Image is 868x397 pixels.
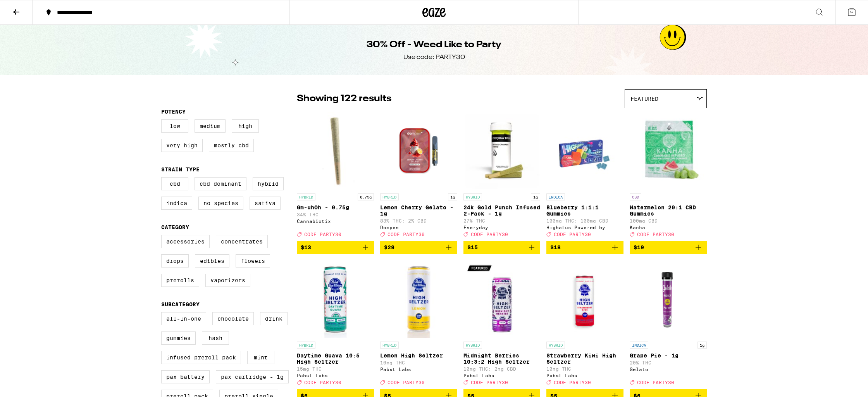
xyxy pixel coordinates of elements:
label: Very High [161,139,203,152]
a: Open page for Daytime Guava 10:5 High Seltzer from Pabst Labs [297,260,374,389]
p: 100mg THC: 100mg CBD [546,218,623,223]
label: Hash [202,331,229,345]
label: Edibles [195,254,229,268]
label: Concentrates [216,235,268,248]
label: Chocolate [212,312,254,325]
legend: Strain Type [161,166,200,173]
label: Infused Preroll Pack [161,351,241,364]
label: Mint [247,351,274,364]
div: Kanha [630,225,707,230]
p: 10mg THC [546,366,623,371]
span: CODE PARTY30 [304,232,341,237]
h1: 30% Off - Weed Like to Party [367,38,501,52]
span: $18 [550,244,561,250]
p: 1g [697,342,707,349]
a: Open page for Grape Pie - 1g from Gelato [630,260,707,389]
img: Pabst Labs - Strawberry Kiwi High Seltzer [546,260,623,338]
img: Pabst Labs - Daytime Guava 10:5 High Seltzer [297,260,374,338]
button: Add to bag [630,241,707,254]
span: CODE PARTY30 [471,232,508,237]
a: Open page for Strawberry Kiwi High Seltzer from Pabst Labs [546,260,623,389]
p: 1g [531,193,540,200]
label: Drops [161,254,189,268]
img: Pabst Labs - Midnight Berries 10:3:2 High Seltzer [463,260,541,338]
button: Add to bag [463,241,541,254]
span: CODE PARTY30 [387,380,425,385]
p: Watermelon 20:1 CBD Gummies [630,204,707,217]
a: Open page for Lemon High Seltzer from Pabst Labs [380,260,457,389]
span: CODE PARTY30 [637,232,674,237]
a: Open page for 24k Gold Punch Infused 2-Pack - 1g from Everyday [463,112,541,241]
div: Dompen [380,225,457,230]
p: Lemon High Seltzer [380,352,457,359]
a: Open page for Lemon Cherry Gelato - 1g from Dompen [380,112,457,241]
p: HYBRID [380,342,399,349]
p: HYBRID [463,193,482,200]
label: Drink [260,312,288,325]
div: Highatus Powered by Cannabiotix [546,225,623,230]
p: 15mg THC [297,366,374,371]
img: Kanha - Watermelon 20:1 CBD Gummies [630,112,707,190]
p: Lemon Cherry Gelato - 1g [380,204,457,217]
span: CODE PARTY30 [471,380,508,385]
p: Daytime Guava 10:5 High Seltzer [297,352,374,365]
label: Mostly CBD [209,139,254,152]
p: HYBRID [380,193,399,200]
p: HYBRID [297,342,315,349]
img: Cannabiotix - Gm-uhOh - 0.75g [297,112,374,190]
p: 10mg THC [380,360,457,365]
p: Grape Pie - 1g [630,352,707,359]
button: Add to bag [380,241,457,254]
label: Indica [161,197,192,210]
div: Gelato [630,367,707,372]
legend: Potency [161,109,186,115]
label: Hybrid [253,177,284,190]
span: CODE PARTY30 [637,380,674,385]
div: Pabst Labs [380,367,457,372]
p: INDICA [546,193,565,200]
legend: Subcategory [161,301,200,307]
img: Pabst Labs - Lemon High Seltzer [380,260,457,338]
label: Vaporizers [205,274,250,287]
label: No Species [198,197,243,210]
p: HYBRID [546,342,565,349]
span: Featured [630,96,658,102]
p: INDICA [630,342,648,349]
span: $13 [301,244,311,250]
p: 20% THC [630,360,707,365]
label: CBD [161,177,188,190]
p: 1g [448,193,457,200]
label: Low [161,119,188,133]
a: Open page for Gm-uhOh - 0.75g from Cannabiotix [297,112,374,241]
p: 100mg CBD [630,218,707,223]
a: Open page for Midnight Berries 10:3:2 High Seltzer from Pabst Labs [463,260,541,389]
p: 24k Gold Punch Infused 2-Pack - 1g [463,204,541,217]
p: 0.75g [358,193,374,200]
label: PAX Battery [161,370,210,383]
button: Add to bag [546,241,623,254]
span: CODE PARTY30 [554,232,591,237]
button: Add to bag [297,241,374,254]
div: Cannabiotix [297,219,374,224]
div: Pabst Labs [546,373,623,378]
label: CBD Dominant [195,177,246,190]
div: Pabst Labs [463,373,541,378]
p: 34% THC [297,212,374,217]
p: 83% THC: 2% CBD [380,218,457,223]
p: CBD [630,193,641,200]
p: 27% THC [463,218,541,223]
img: Gelato - Grape Pie - 1g [630,260,707,338]
div: Everyday [463,225,541,230]
img: Dompen - Lemon Cherry Gelato - 1g [380,112,457,190]
p: Blueberry 1:1:1 Gummies [546,204,623,217]
label: PAX Cartridge - 1g [216,370,289,383]
span: $29 [384,244,394,250]
p: Midnight Berries 10:3:2 High Seltzer [463,352,541,365]
label: Sativa [250,197,281,210]
p: HYBRID [297,193,315,200]
img: Highatus Powered by Cannabiotix - Blueberry 1:1:1 Gummies [546,112,623,190]
div: Pabst Labs [297,373,374,378]
span: CODE PARTY30 [387,232,425,237]
a: Open page for Watermelon 20:1 CBD Gummies from Kanha [630,112,707,241]
div: Use code: PARTY30 [403,53,465,62]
